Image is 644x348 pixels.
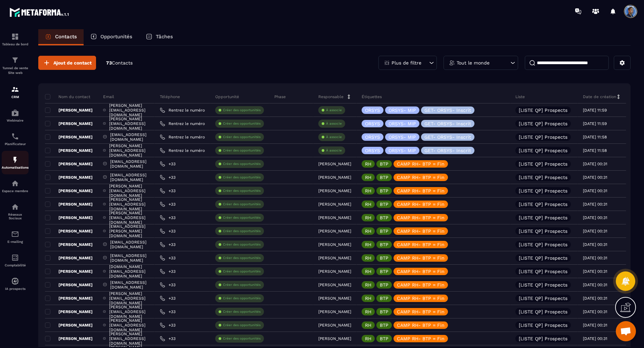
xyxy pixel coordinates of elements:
[223,256,261,260] p: Créer des opportunités
[365,336,371,341] p: RH
[380,162,388,166] p: BTP
[160,242,176,247] a: +33
[11,132,19,140] img: scheduler
[519,202,567,207] p: [LISTE QP] Prospects
[365,309,371,314] p: RH
[397,309,445,314] p: CAMP RH- BTP = Fin
[160,94,180,99] p: Téléphone
[318,309,351,314] p: [PERSON_NAME]
[45,188,93,193] p: [PERSON_NAME]
[45,269,93,274] p: [PERSON_NAME]
[160,296,176,301] a: +33
[457,60,490,65] p: Tout le monde
[223,242,261,247] p: Créer des opportunités
[397,336,445,341] p: CAMP RH- BTP = Fin
[318,229,351,233] p: [PERSON_NAME]
[365,188,371,193] p: RH
[318,94,343,99] p: Responsable
[160,228,176,234] a: +33
[365,121,380,126] p: ORSYS
[380,323,388,328] p: BTP
[515,94,525,99] p: Liste
[223,148,261,153] p: Créer des opportunités
[519,256,567,260] p: [LISTE QP] Prospects
[160,322,176,328] a: +33
[2,80,29,104] a: formationformationCRM
[160,336,176,341] a: +33
[365,175,371,180] p: RH
[583,296,607,301] p: [DATE] 00:31
[380,256,388,260] p: BTP
[318,296,351,301] p: [PERSON_NAME]
[103,94,114,99] p: Email
[100,34,132,40] p: Opportunités
[11,179,19,187] img: automations
[2,240,29,244] p: E-mailing
[223,175,261,180] p: Créer des opportunités
[45,242,93,247] p: [PERSON_NAME]
[397,282,445,287] p: CAMP RH- BTP = Fin
[583,94,616,99] p: Date de création
[519,215,567,220] p: [LISTE QP] Prospects
[365,215,371,220] p: RH
[326,108,342,113] p: À associe
[45,148,93,153] p: [PERSON_NAME]
[223,336,261,341] p: Créer des opportunités
[2,249,29,272] a: accountantaccountantComptabilité
[388,121,416,126] p: ORSYS- MIP
[365,242,371,247] p: RH
[223,188,261,193] p: Créer des opportunités
[160,202,176,207] a: +33
[583,121,607,126] p: [DATE] 11:59
[519,121,567,126] p: [LISTE QP] Prospects
[9,6,70,18] img: logo
[583,175,607,180] p: [DATE] 00:31
[519,148,567,153] p: [LISTE QP] Prospects
[160,175,176,180] a: +33
[45,175,93,180] p: [PERSON_NAME]
[583,256,607,260] p: [DATE] 00:31
[519,323,567,328] p: [LISTE QP] Prospects
[424,121,471,126] p: GET- ORSYS- Inscrit
[365,108,380,113] p: ORSYS
[365,162,371,166] p: RH
[2,95,29,99] p: CRM
[326,135,342,139] p: À associe
[11,230,19,238] img: email
[365,296,371,301] p: RH
[519,135,567,139] p: [LISTE QP] Prospects
[160,309,176,314] a: +33
[2,151,29,174] a: automationsautomationsAutomatisations
[424,108,471,113] p: GET- ORSYS- Inscrit
[397,202,445,207] p: CAMP RH- BTP = Fin
[519,282,567,287] p: [LISTE QP] Prospects
[397,215,445,220] p: CAMP RH- BTP = Fin
[223,135,261,139] p: Créer des opportunités
[45,296,93,301] p: [PERSON_NAME]
[2,28,29,51] a: formationformationTableau de bord
[397,188,445,193] p: CAMP RH- BTP = Fin
[2,263,29,267] p: Comptabilité
[318,188,351,193] p: [PERSON_NAME]
[160,161,176,167] a: +33
[397,296,445,301] p: CAMP RH- BTP = Fin
[2,287,29,291] p: IA prospects
[223,202,261,207] p: Créer des opportunités
[2,119,29,122] p: Webinaire
[215,94,239,99] p: Opportunité
[583,323,607,328] p: [DATE] 00:31
[11,254,19,262] img: accountant
[365,202,371,207] p: RH
[519,336,567,341] p: [LISTE QP] Prospects
[388,135,416,139] p: ORSYS- MIP
[2,142,29,146] p: Planificateur
[380,336,388,341] p: BTP
[2,213,29,220] p: Réseaux Sociaux
[318,323,351,328] p: [PERSON_NAME]
[223,296,261,301] p: Créer des opportunités
[45,228,93,234] p: [PERSON_NAME]
[380,296,388,301] p: BTP
[223,108,261,113] p: Créer des opportunités
[365,135,380,139] p: ORSYS
[365,229,371,233] p: RH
